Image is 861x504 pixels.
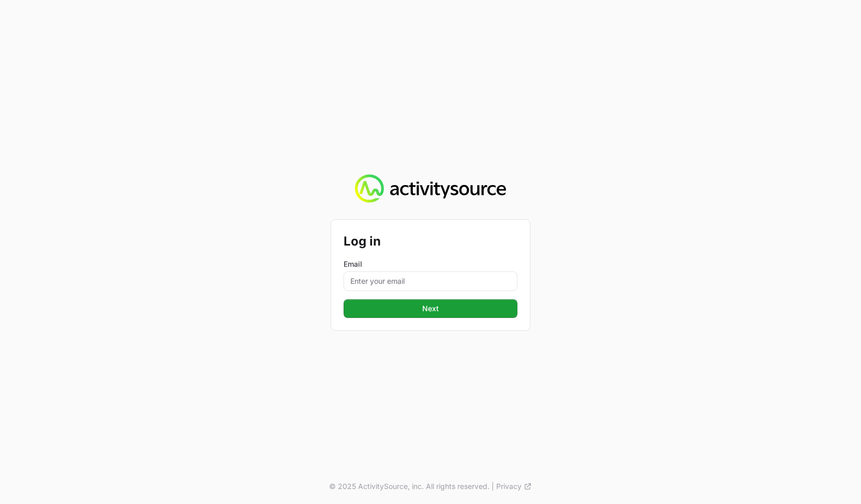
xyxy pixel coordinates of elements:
[492,481,494,492] span: |
[344,299,517,318] button: Next
[344,271,517,291] input: Enter your email
[344,259,517,269] label: Email
[329,481,489,492] p: © 2025 ActivitySource, inc. All rights reserved.
[344,232,517,251] h2: Log in
[496,481,532,492] a: Privacy
[355,174,506,203] img: Activity Source
[422,302,439,315] span: Next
